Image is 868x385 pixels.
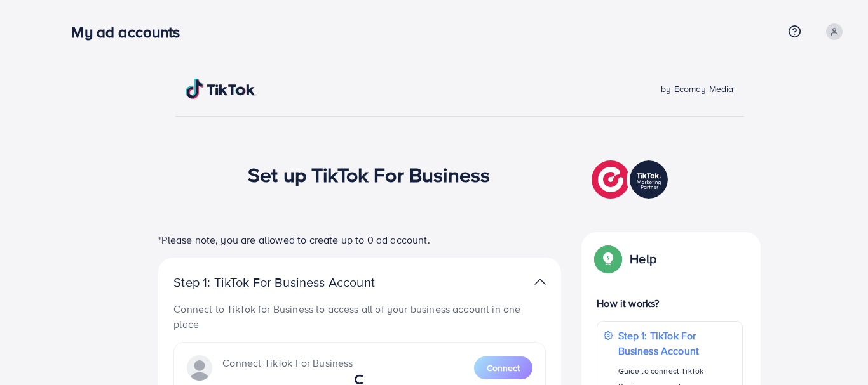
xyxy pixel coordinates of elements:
p: Help [630,251,656,266]
img: Popup guide [597,247,620,270]
img: TikTok [186,79,255,99]
img: TikTok partner [592,157,671,202]
span: by Ecomdy Media [661,82,733,95]
p: Step 1: TikTok For Business Account [173,275,415,290]
p: Step 1: TikTok For Business Account [618,328,736,358]
p: How it works? [597,296,743,311]
img: TikTok partner [534,273,546,291]
h1: Set up TikTok For Business [248,162,490,186]
p: *Please note, you are allowed to create up to 0 ad account. [158,232,561,247]
h3: My ad accounts [71,23,190,41]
